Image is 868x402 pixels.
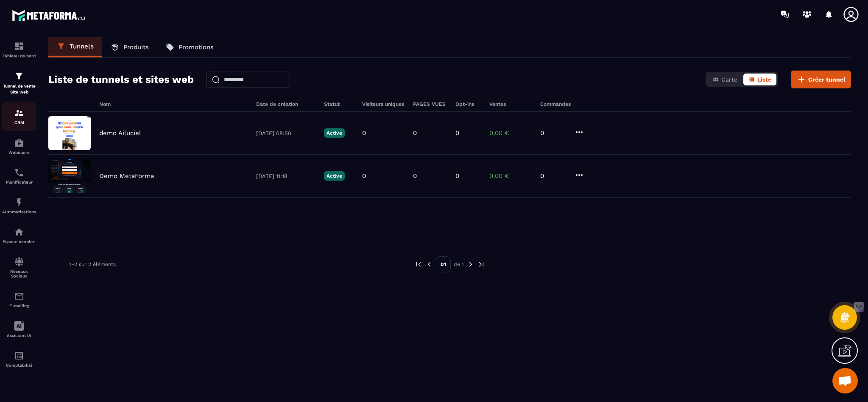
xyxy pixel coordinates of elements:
[2,285,36,314] a: emailemailE-mailing
[2,191,36,221] a: automationsautomationsAutomatisations
[467,260,474,268] img: next
[256,101,315,107] h6: Date de création
[2,221,36,250] a: automationsautomationsEspace membre
[48,116,91,150] img: image
[808,75,846,84] span: Créer tunnel
[2,239,36,244] p: Espace membre
[540,101,571,107] h6: Commandes
[2,54,36,58] p: Tableau de bord
[2,363,36,368] p: Comptabilité
[540,129,566,137] p: 0
[48,71,194,88] h2: Liste de tunnels et sites web
[455,129,459,137] p: 0
[2,150,36,155] p: Webinaire
[256,130,315,136] p: [DATE] 08:50
[436,256,451,272] p: 01
[477,260,485,268] img: next
[2,102,36,131] a: formationformationCRM
[2,120,36,125] p: CRM
[14,257,24,267] img: social-network
[2,303,36,308] p: E-mailing
[489,129,532,137] p: 0,00 €
[489,172,532,180] p: 0,00 €
[14,41,24,51] img: formation
[157,37,222,57] a: Promotions
[14,138,24,148] img: automations
[455,172,459,180] p: 0
[2,333,36,338] p: Assistant IA
[362,172,366,180] p: 0
[489,101,532,107] h6: Ventes
[123,43,149,51] p: Produits
[324,101,354,107] h6: Statut
[70,42,94,50] p: Tunnels
[2,35,36,65] a: formationformationTableau de bord
[413,172,417,180] p: 0
[99,129,141,137] p: demo Ailuciel
[743,74,776,85] button: Liste
[540,172,566,180] p: 0
[14,71,24,81] img: formation
[425,260,433,268] img: prev
[2,269,36,278] p: Réseaux Sociaux
[48,37,102,57] a: Tunnels
[2,65,36,102] a: formationformationTunnel de vente Site web
[2,131,36,161] a: automationsautomationsWebinaire
[14,351,24,361] img: accountant
[14,291,24,301] img: email
[791,71,851,88] button: Créer tunnel
[99,101,248,107] h6: Nom
[455,101,481,107] h6: Opt-ins
[2,180,36,184] p: Planificateur
[362,129,366,137] p: 0
[2,250,36,285] a: social-networksocial-networkRéseaux Sociaux
[70,261,116,267] p: 1-2 sur 2 éléments
[707,74,742,85] button: Carte
[362,101,405,107] h6: Visiteurs uniques
[12,8,88,23] img: logo
[14,108,24,118] img: formation
[2,161,36,191] a: schedulerschedulerPlanificateur
[2,314,36,344] a: Assistant IA
[2,344,36,374] a: accountantaccountantComptabilité
[14,197,24,207] img: automations
[454,261,464,268] p: de 1
[14,167,24,178] img: scheduler
[324,171,345,181] p: Active
[14,227,24,237] img: automations
[99,172,154,180] p: Demo MetaForma
[2,83,36,95] p: Tunnel de vente Site web
[256,173,315,179] p: [DATE] 11:18
[415,260,422,268] img: prev
[757,76,771,83] span: Liste
[832,368,858,394] div: Ouvrir le chat
[413,129,417,137] p: 0
[324,128,345,138] p: Active
[179,43,214,51] p: Promotions
[413,101,447,107] h6: PAGES VUES
[102,37,157,57] a: Produits
[2,209,36,214] p: Automatisations
[721,76,737,83] span: Carte
[48,159,91,193] img: image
